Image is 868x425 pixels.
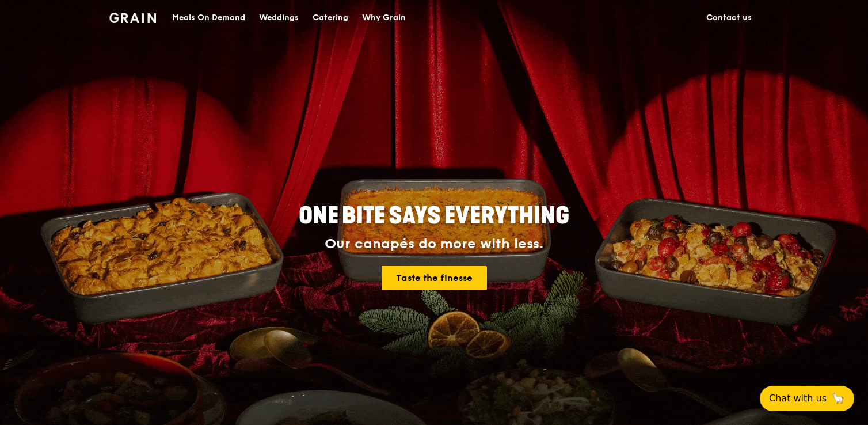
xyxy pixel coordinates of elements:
[769,392,827,405] span: Chat with us
[109,13,156,23] img: Grain
[306,1,355,35] a: Catering
[760,386,854,411] button: Chat with us🦙
[831,392,845,405] span: 🦙
[227,236,641,252] div: Our canapés do more with less.
[259,1,299,35] div: Weddings
[299,202,569,230] span: ONE BITE SAYS EVERYTHING
[172,1,245,35] div: Meals On Demand
[362,1,406,35] div: Why Grain
[252,1,306,35] a: Weddings
[699,1,759,35] a: Contact us
[313,1,348,35] div: Catering
[382,266,487,290] a: Taste the finesse
[355,1,413,35] a: Why Grain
